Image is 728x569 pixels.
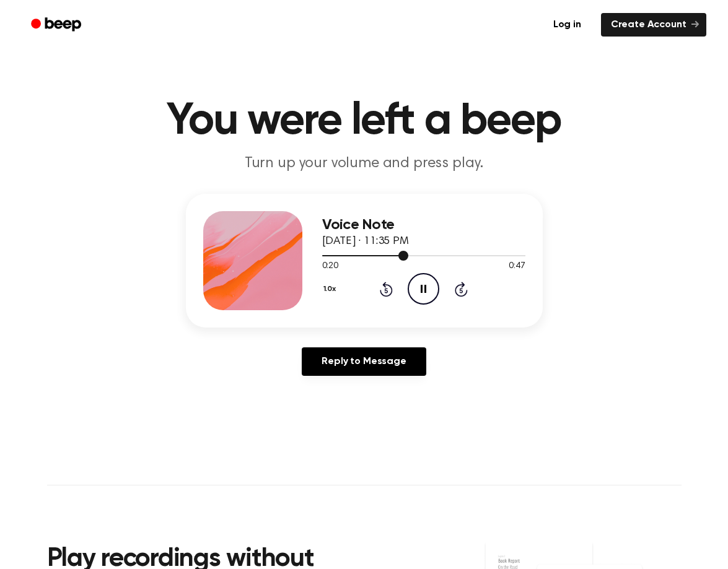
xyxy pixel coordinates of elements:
[322,260,338,273] span: 0:20
[322,279,341,300] button: 1.0x
[601,13,706,37] a: Create Account
[322,236,409,247] span: [DATE] · 11:35 PM
[322,217,525,233] h3: Voice Note
[47,99,682,144] h1: You were left a beep
[509,260,525,273] span: 0:47
[126,154,602,174] p: Turn up your volume and press play.
[22,13,92,37] a: Beep
[541,11,594,39] a: Log in
[302,347,426,376] a: Reply to Message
